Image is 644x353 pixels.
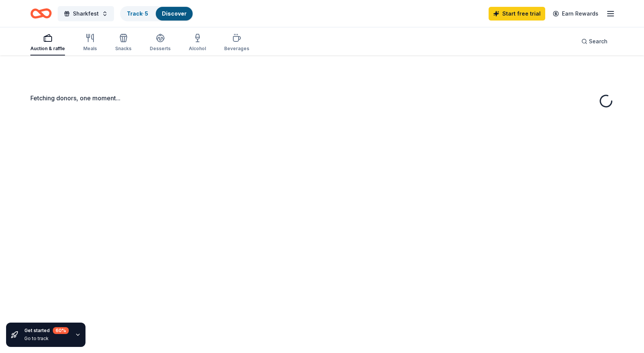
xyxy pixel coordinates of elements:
div: Alcohol [189,46,206,52]
a: Start free trial [489,7,545,21]
span: Search [589,37,608,46]
div: Fetching donors, one moment... [30,93,614,103]
button: Auction & raffle [30,30,65,55]
button: Meals [83,30,97,55]
a: Home [30,5,52,22]
div: Snacks [115,46,131,52]
div: Auction & raffle [30,46,65,52]
button: Snacks [115,30,131,55]
button: Desserts [150,30,171,55]
a: Earn Rewards [548,7,603,21]
span: Sharkfest [73,9,99,18]
div: Desserts [150,46,171,52]
a: Discover [162,10,187,17]
a: Track· 5 [127,10,148,17]
button: Alcohol [189,30,206,55]
div: 60 % [53,327,69,334]
div: Get started [24,327,69,334]
button: Beverages [224,30,249,55]
button: Search [575,34,614,49]
button: Sharkfest [58,6,114,21]
div: Go to track [24,336,69,342]
button: Track· 5Discover [120,6,193,21]
div: Meals [83,46,97,52]
div: Beverages [224,46,249,52]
